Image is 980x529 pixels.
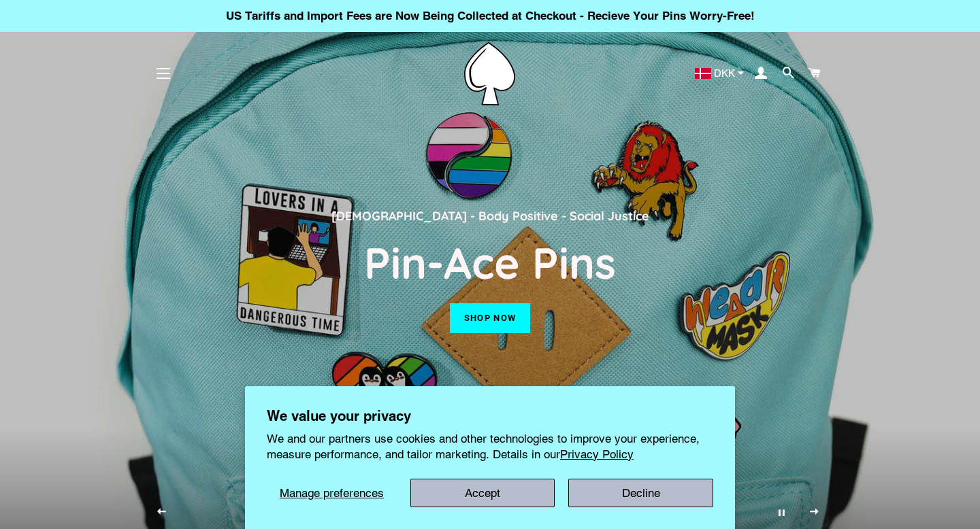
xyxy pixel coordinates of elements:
a: Privacy Policy [560,447,634,461]
span: DKK [714,68,735,78]
button: Next slide [798,495,832,529]
p: [DEMOGRAPHIC_DATA] - Body Positive - Social Justice [160,206,821,225]
a: Shop now [450,303,530,333]
button: Accept [410,479,555,507]
button: Decline [568,479,713,507]
h2: Pin-Ace Pins [160,235,821,290]
button: Previous slide [145,495,179,529]
button: Manage preferences [267,479,397,507]
p: We and our partners use cookies and other technologies to improve your experience, measure perfor... [267,431,713,461]
h2: We value your privacy [267,408,713,424]
img: Pin-Ace [464,42,515,105]
span: Manage preferences [280,486,384,500]
button: Pause slideshow [764,495,798,529]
